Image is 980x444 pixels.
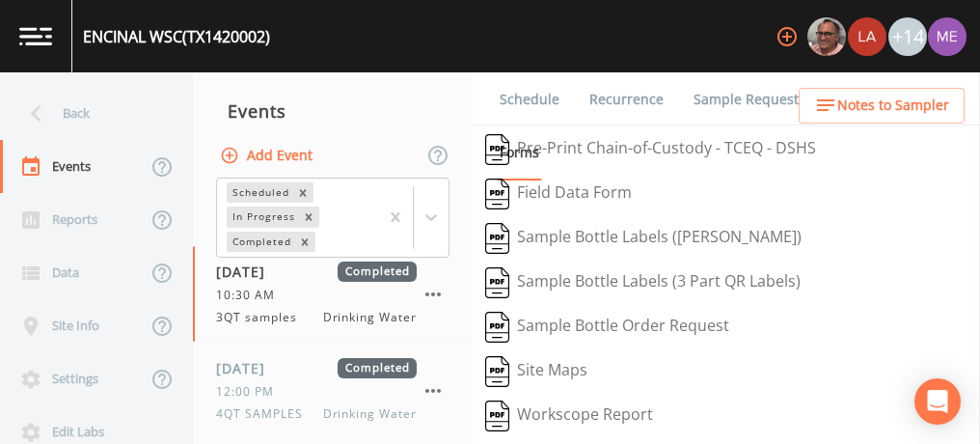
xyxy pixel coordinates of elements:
a: Sample Requests [691,72,808,126]
button: Notes to Sampler [799,88,965,124]
span: Drinking Water [323,405,417,423]
img: svg%3e [485,267,509,298]
img: svg%3e [485,312,509,343]
div: +14 [888,17,927,56]
button: Workscope Report [473,394,666,438]
a: Recurrence [586,72,667,126]
a: [DATE]Completed10:30 AM3QT samplesDrinking Water [193,246,473,343]
span: 10:30 AM [216,287,286,304]
button: Add Event [216,138,320,174]
div: Mike Franklin [806,17,847,56]
span: [DATE] [216,358,279,378]
button: Pre-Print Chain-of-Custody - TCEQ - DSHS [473,127,829,172]
div: In Progress [227,207,298,227]
span: 4QT SAMPLES [216,405,314,423]
div: Remove Scheduled [292,182,313,203]
span: Completed [338,262,417,282]
div: Lauren Saenz [847,17,887,56]
a: Schedule [497,72,562,126]
a: COC Details [832,72,914,126]
a: Forms [497,125,542,180]
span: Completed [338,358,417,378]
img: svg%3e [485,223,509,254]
img: svg%3e [485,134,509,165]
div: Remove In Progress [298,207,319,227]
button: Site Maps [473,349,600,394]
img: cf6e799eed601856facf0d2563d1856d [848,17,886,56]
img: svg%3e [485,401,509,431]
div: ENCINAL WSC (TX1420002) [83,25,270,48]
span: 12:00 PM [216,383,286,401]
a: [DATE]Completed12:00 PM4QT SAMPLESDrinking Water [193,343,473,439]
button: Sample Bottle Order Request [473,305,742,349]
span: 3QT samples [216,309,309,326]
span: [DATE] [216,262,279,282]
div: Completed [227,232,294,252]
button: Sample Bottle Labels ([PERSON_NAME]) [473,216,814,261]
div: Events [193,87,473,135]
img: e2d790fa78825a4bb76dcb6ab311d44c [807,17,846,56]
img: d4d65db7c401dd99d63b7ad86343d265 [928,17,966,56]
span: Drinking Water [323,309,417,326]
div: Scheduled [227,182,292,203]
div: Remove Completed [294,232,315,252]
button: Sample Bottle Labels (3 Part QR Labels) [473,261,813,305]
img: svg%3e [485,356,509,387]
img: svg%3e [485,179,509,209]
span: Notes to Sampler [837,94,949,118]
button: Field Data Form [473,172,644,216]
div: Open Intercom Messenger [914,378,961,425]
img: logo [19,27,52,45]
